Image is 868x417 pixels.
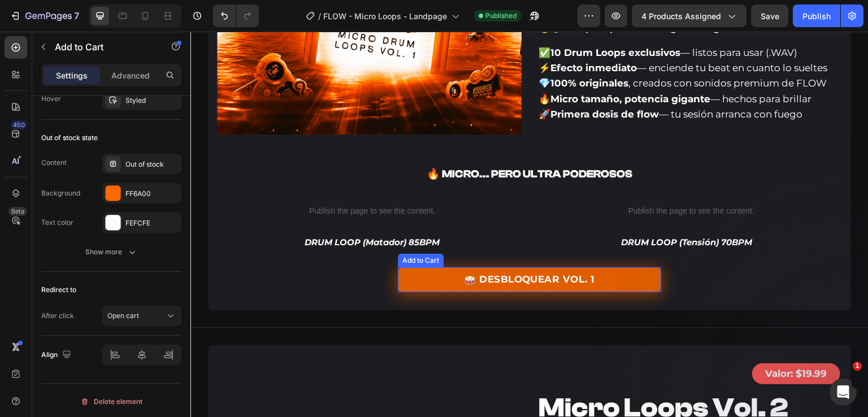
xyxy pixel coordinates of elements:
button: Save [751,5,788,27]
div: FF6A00 [125,189,179,199]
button: 7 [5,5,84,27]
strong: DRUM LOOP (Matador) 85BPM [114,205,249,216]
span: Open cart [107,311,139,320]
div: Delete element [80,395,142,409]
button: Open cart [102,306,181,326]
div: Out of stock [125,159,179,170]
div: Styled [125,95,179,106]
button: <span style="color:inherit!important;">🥁 DESBLOQUEAR VOL. 1</span> [207,236,471,260]
strong: Primera dosis de flow [360,77,468,88]
div: Background [41,188,80,198]
span: / [318,10,321,22]
div: Text color [41,218,73,228]
div: Show more [85,246,138,258]
div: Add to Cart [210,224,251,234]
strong: DRUM LOOP (Tensión) 70BPM [431,205,562,216]
button: Delete element [41,393,181,411]
p: Settings [56,69,88,81]
div: Beta [8,207,27,216]
button: Show more [41,242,181,262]
p: 7 [74,9,79,23]
div: Hover [41,94,61,104]
span: Save [761,11,779,21]
strong: Valor: $19.99 [575,336,637,347]
span: 🥁 DESBLOQUEAR VOL. 1 [274,242,405,253]
button: 4 products assigned [632,5,747,27]
div: After click [41,311,74,321]
p: Add to Cart [55,40,151,54]
iframe: Intercom live chat [830,379,857,406]
span: Published [485,11,517,21]
strong: 100% originales [360,46,438,57]
span: FLOW - Micro Loops - Landpage [323,10,447,22]
div: Undo/Redo [213,5,259,27]
div: FEFCFE [125,218,179,228]
p: Publish the page to see the content. [27,173,337,185]
span: 1 [853,362,862,371]
p: Publish the page to see the content. [350,173,652,185]
strong: Micro Loops Vol. 2 [348,360,598,392]
div: 450 [11,120,27,129]
div: Content [41,158,67,168]
strong: 🔥 Micro... pero ULTRA poderosos [236,136,442,149]
div: Publish [802,10,831,22]
span: 4 products assigned [641,10,721,22]
div: Redirect to [41,285,76,295]
div: Out of stock state [41,133,98,143]
div: Align [41,347,73,363]
strong: Micro tamaño, potencia gigante [360,62,520,73]
button: Publish [793,5,840,27]
p: Advanced [111,69,150,81]
iframe: Design area [190,32,868,417]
